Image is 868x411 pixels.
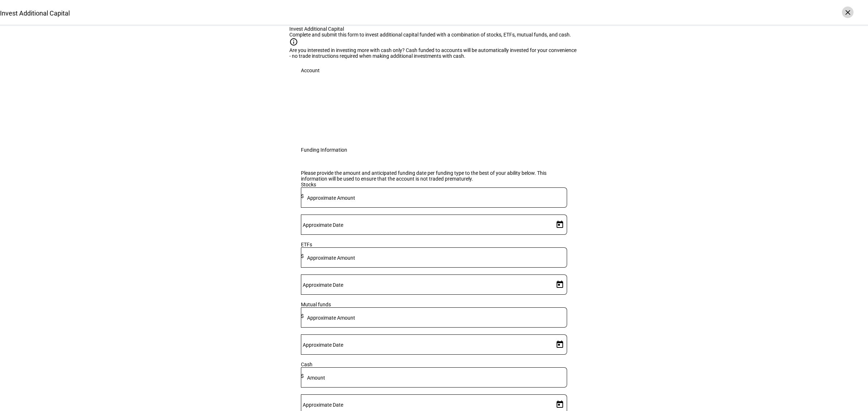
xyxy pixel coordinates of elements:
[307,315,355,321] mat-label: Approximate Amount
[553,217,567,232] button: Open calendar
[301,242,567,247] div: ETFs
[553,337,567,352] button: Open calendar
[301,170,567,182] div: Please provide the amount and anticipated funding date per funding type to the best of your abili...
[307,255,355,261] mat-label: Approximate Amount
[307,375,325,381] mat-label: Amount
[301,253,304,259] span: $
[301,182,567,187] div: Stocks
[289,32,579,38] div: Complete and submit this form to invest additional capital funded with a combination of stocks, E...
[307,195,355,201] mat-label: Approximate Amount
[553,277,567,292] button: Open calendar
[303,402,343,408] mat-label: Approximate Date
[301,68,320,73] div: Account
[301,313,304,319] span: $
[303,222,343,228] mat-label: Approximate Date
[301,193,304,199] span: $
[842,7,854,18] div: ×
[301,147,347,153] div: Funding Information
[301,373,304,379] span: $
[289,26,579,32] div: Invest Additional Capital
[301,362,567,367] div: Cash
[303,282,343,288] mat-label: Approximate Date
[303,342,343,348] mat-label: Approximate Date
[289,38,304,46] mat-icon: info
[301,302,567,307] div: Mutual funds
[289,47,579,59] div: Are you interested in investing more with cash only? Cash funded to accounts will be automaticall...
